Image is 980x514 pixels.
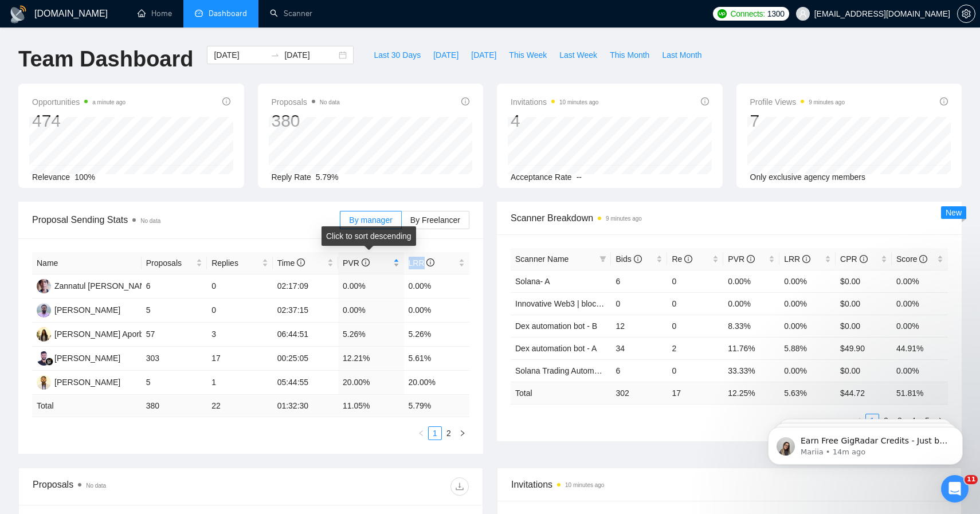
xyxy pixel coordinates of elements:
img: upwork-logo.png [718,9,727,18]
div: Click to sort descending [322,226,416,246]
span: By manager [349,215,392,225]
li: Previous Page [414,426,428,440]
td: 2 [667,337,723,359]
button: right [456,426,469,440]
button: Last 30 Days [367,46,427,64]
span: Invitations [511,477,947,492]
span: Only exclusive agency members [750,172,866,182]
img: logo [9,5,28,23]
div: [PERSON_NAME] Aporbo [54,328,148,340]
span: info-circle [747,255,755,263]
img: NK [37,351,51,366]
td: 0 [667,270,723,292]
a: Solana Trading Automation- A [515,366,621,375]
td: Total [511,382,611,404]
span: left [418,430,425,437]
time: a minute ago [92,99,126,105]
td: 0.00% [404,299,470,323]
span: info-circle [802,255,810,263]
div: [PERSON_NAME] [54,304,120,316]
span: user [799,10,807,18]
td: 12.21% [338,347,403,371]
td: 05:44:55 [273,371,338,395]
td: 0.00% [404,274,470,299]
td: Total [32,395,142,417]
td: 0.00% [892,359,948,382]
td: 0.00% [892,270,948,292]
td: 1 [207,371,272,395]
span: PVR [728,254,755,264]
img: AS [37,303,51,317]
input: End date [284,49,336,61]
td: 17 [667,382,723,404]
div: 7 [750,110,845,132]
a: Innovative Web3 | blockchain | crypto | NFT | erc20 | [PERSON_NAME] [515,299,769,308]
img: gigradar-bm.png [45,358,53,366]
td: 303 [142,347,207,371]
td: 0 [667,315,723,337]
td: 20.00% [404,371,470,395]
td: 8.33% [723,315,779,337]
a: Dex automation bot - B [515,321,597,331]
span: Time [277,258,305,268]
a: ZFZannatul [PERSON_NAME] [37,281,154,290]
td: 0 [611,292,667,315]
span: dashboard [195,9,203,17]
td: $0.00 [836,270,892,292]
td: 12 [611,315,667,337]
span: No data [86,482,106,489]
td: 5 [142,299,207,323]
span: Connects: [730,7,765,20]
a: searchScanner [270,9,312,18]
time: 10 minutes ago [559,99,598,105]
td: $0.00 [836,292,892,315]
td: 0.00% [723,270,779,292]
td: 06:44:51 [273,323,338,347]
button: This Week [503,46,553,64]
span: [DATE] [471,49,496,61]
span: info-circle [701,97,709,105]
td: 0 [207,299,272,323]
span: Last 30 Days [374,49,421,61]
span: By Freelancer [410,215,460,225]
td: 20.00% [338,371,403,395]
div: 380 [272,110,340,132]
span: info-circle [940,97,948,105]
td: 0 [667,359,723,382]
th: Proposals [142,252,207,274]
span: download [451,482,468,491]
div: Proposals [33,477,251,496]
span: info-circle [362,258,370,266]
button: This Month [603,46,656,64]
td: 3 [207,323,272,347]
div: Zannatul [PERSON_NAME] [54,280,154,292]
td: 0 [207,274,272,299]
button: setting [957,5,975,23]
span: Dashboard [209,9,247,18]
span: swap-right [271,50,280,60]
span: Acceptance Rate [511,172,572,182]
td: 5.63 % [779,382,836,404]
td: 02:37:15 [273,299,338,323]
th: Name [32,252,142,274]
a: 2 [442,427,455,440]
span: 5.79% [316,172,339,182]
span: PVR [343,258,370,268]
iframe: Intercom live chat [941,475,969,503]
td: 6 [611,270,667,292]
td: 302 [611,382,667,404]
span: LRR [409,258,435,268]
time: 9 minutes ago [606,215,642,222]
span: Proposals [272,95,340,109]
img: NA [37,327,51,342]
span: CPR [840,254,867,264]
td: 0.00% [779,359,836,382]
h1: Team Dashboard [18,46,193,73]
td: 5.88% [779,337,836,359]
td: 5.79 % [404,395,470,417]
span: Scanner Breakdown [511,211,948,225]
span: right [459,430,466,437]
span: No data [140,218,160,224]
